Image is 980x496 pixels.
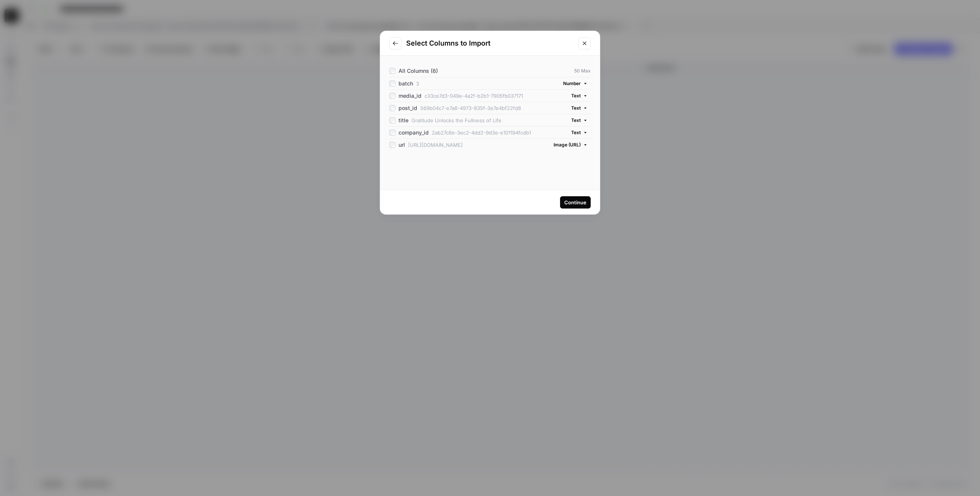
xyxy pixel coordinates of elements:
button: Text [568,91,591,101]
span: media_id [399,92,421,100]
span: [URL][DOMAIN_NAME] [408,141,463,149]
div: Continue [564,199,586,206]
span: All Columns (6) [399,67,438,75]
input: All Columns (6) [389,68,395,74]
button: Text [568,103,591,113]
span: company_id [399,129,429,136]
span: url [399,141,405,149]
span: Text [571,105,581,112]
button: Text [568,128,591,138]
span: Gratitude Unlocks the Fullness of Life [412,117,501,124]
span: 3 [416,80,419,87]
span: 2ab27c6e-3ec2-4dd2-9d3e-e101194fcdb1 [432,129,531,136]
input: media_id [389,93,395,99]
input: url [389,142,395,148]
button: Continue [560,196,591,209]
input: company_id [389,130,395,136]
button: Close modal [578,37,591,49]
h2: Select Columns to Import [406,38,574,49]
span: c33ce7d3-049e-4a2f-b2b1-7905fb037171 [425,92,523,100]
span: 569b04c7-e7a6-4973-835f-3e7e4bf22fd8 [420,104,521,112]
input: post_id [389,105,395,111]
input: title [389,117,395,123]
span: title [399,117,408,124]
span: Text [571,92,581,99]
button: Text [568,115,591,125]
span: post_id [399,104,417,112]
span: 50 Max [574,67,591,74]
button: Image (URL) [550,140,591,150]
span: batch [399,80,413,87]
span: Text [571,117,581,124]
span: Image (URL) [554,141,581,148]
span: Text [571,129,581,136]
button: Number [560,79,591,89]
span: Number [563,80,581,87]
button: Go to previous step [389,37,402,49]
input: batch [389,80,395,87]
